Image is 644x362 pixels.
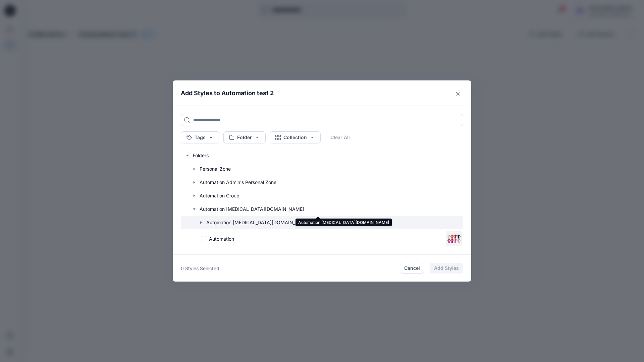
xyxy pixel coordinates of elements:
button: Tags [181,131,219,143]
button: Close [452,88,463,99]
button: Collection [270,131,321,143]
header: Add Styles to Automation test 2 [173,80,471,106]
button: Folder [223,131,266,143]
p: Automation [209,235,234,242]
button: Cancel [400,263,424,274]
p: 0 Styles Selected [181,265,219,272]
